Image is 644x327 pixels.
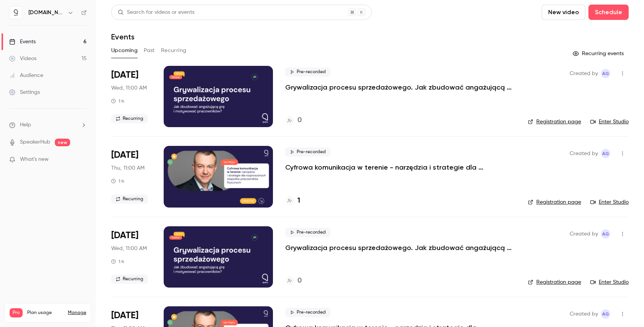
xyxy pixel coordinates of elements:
[111,226,151,288] div: Oct 1 Wed, 11:00 AM (Europe/Warsaw)
[285,67,330,77] span: Pre-recorded
[602,69,609,78] span: AG
[144,44,155,57] button: Past
[601,309,610,319] span: Aleksandra Grabarska
[20,138,50,146] a: SpeakerHub
[111,229,138,242] span: [DATE]
[590,118,629,126] a: Enter Studio
[27,310,63,316] span: Plan usage
[588,5,629,20] button: Schedule
[111,195,148,204] span: Recurring
[77,156,87,163] iframe: Noticeable Trigger
[9,72,43,79] div: Audience
[111,84,147,92] span: Wed, 11:00 AM
[602,149,609,158] span: AG
[285,115,302,126] a: 0
[601,229,610,239] span: Aleksandra Grabarska
[590,278,629,286] a: Enter Studio
[528,118,581,126] a: Registration page
[111,245,147,252] span: Wed, 11:00 AM
[111,275,148,284] span: Recurring
[111,98,124,104] div: 1 h
[55,139,70,146] span: new
[297,196,300,206] h4: 1
[10,308,23,317] span: Pro
[285,276,302,286] a: 0
[28,9,64,16] h6: [DOMAIN_NAME]
[111,149,138,161] span: [DATE]
[285,163,515,172] a: Cyfrowa komunikacja w terenie - narzędzia i strategie dla rozproszonych zespołów pracowników fizy...
[285,147,330,157] span: Pre-recorded
[569,47,629,60] button: Recurring events
[602,309,609,319] span: AG
[9,88,40,96] div: Settings
[111,164,145,172] span: Thu, 11:00 AM
[285,196,300,206] a: 1
[111,44,138,57] button: Upcoming
[9,55,36,62] div: Videos
[111,32,135,41] h1: Events
[68,310,86,316] a: Manage
[20,155,49,163] span: What's new
[20,121,31,129] span: Help
[570,229,598,239] span: Created by
[10,7,22,19] img: quico.io
[111,258,124,265] div: 1 h
[118,8,194,16] div: Search for videos or events
[601,149,610,158] span: Aleksandra Grabarska
[570,149,598,158] span: Created by
[285,228,330,237] span: Pre-recorded
[570,309,598,319] span: Created by
[111,178,124,184] div: 1 h
[601,69,610,78] span: Aleksandra Grabarska
[111,114,148,123] span: Recurring
[528,278,581,286] a: Registration page
[570,69,598,78] span: Created by
[111,146,151,207] div: Sep 25 Thu, 11:00 AM (Europe/Warsaw)
[297,276,302,286] h4: 0
[542,5,585,20] button: New video
[111,69,138,81] span: [DATE]
[9,121,87,129] li: help-dropdown-opener
[161,44,187,57] button: Recurring
[528,198,581,206] a: Registration page
[590,198,629,206] a: Enter Studio
[602,229,609,239] span: AG
[111,66,151,127] div: Sep 24 Wed, 11:00 AM (Europe/Warsaw)
[111,309,138,322] span: [DATE]
[285,308,330,317] span: Pre-recorded
[9,38,36,46] div: Events
[285,243,515,252] a: Grywalizacja procesu sprzedażowego. Jak zbudować angażującą grę i motywować pracowników?
[285,83,515,92] a: Grywalizacja procesu sprzedażowego. Jak zbudować angażującą grę i motywować pracowników?
[297,115,302,126] h4: 0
